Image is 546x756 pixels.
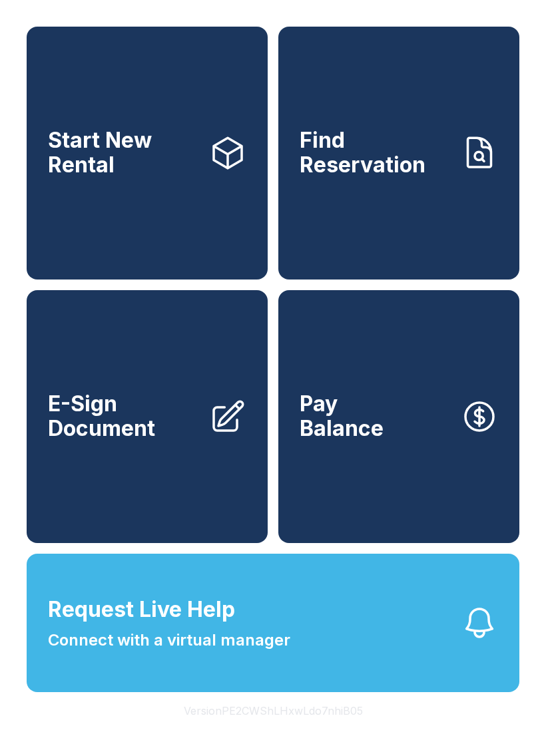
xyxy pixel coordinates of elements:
span: E-Sign Document [48,392,198,441]
button: Request Live HelpConnect with a virtual manager [27,554,519,692]
span: Request Live Help [48,594,235,626]
span: Start New Rental [48,128,198,177]
span: Connect with a virtual manager [48,628,290,652]
span: Pay Balance [300,392,384,441]
a: Find Reservation [278,27,519,280]
span: Find Reservation [300,128,450,177]
a: PayBalance [278,290,519,543]
button: VersionPE2CWShLHxwLdo7nhiB05 [173,692,374,729]
a: Start New Rental [27,27,268,280]
a: E-Sign Document [27,290,268,543]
